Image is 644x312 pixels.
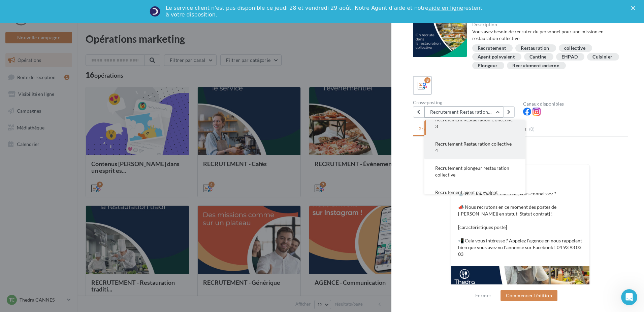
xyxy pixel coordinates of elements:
div: Recrutement [478,46,506,51]
div: collective [564,46,586,51]
div: Cantine [529,54,546,60]
div: Cuisinier [592,54,612,60]
div: Description [472,22,623,27]
button: Recrutement Restauration Collective 3 [424,106,503,118]
div: 8 [424,77,430,83]
button: Commencer l'édition [501,290,557,301]
p: 🍵 La restauration collective, vous connaissez ? 📣 Nous recrutons en ce moment des postes de [[PER... [458,190,583,258]
div: Cross-posting [413,100,518,105]
img: Profile image for Service-Client [150,6,160,17]
button: Fermer [473,291,494,300]
a: aide en ligne [428,5,463,11]
span: Recrutement Restauration collective 4 [435,141,512,153]
div: Le service client n'est pas disponible ce jeudi 28 et vendredi 29 août. Notre Agent d'aide et not... [166,5,484,18]
div: Canaux disponibles [523,102,628,106]
div: Agent polyvalent [478,54,515,60]
div: Recrutement externe [512,63,559,68]
span: (0) [529,126,535,132]
iframe: Intercom live chat [621,289,637,305]
span: Recrutement agent polyvalent restauration collective [435,189,498,202]
div: Fermer [631,6,638,10]
span: Recrutement plongeur restauration collective [435,165,509,178]
div: EHPAD [561,54,578,60]
div: Vous avez besoin de recruter du personnel pour une mission en restauration collective [472,28,623,42]
button: Recrutement Restauration Collective 3 [424,111,525,135]
button: Recrutement agent polyvalent restauration collective [424,184,525,208]
button: Recrutement plongeur restauration collective [424,159,525,184]
div: Plongeur [478,63,498,68]
button: Recrutement Restauration collective 4 [424,135,525,159]
div: Restauration [521,46,549,51]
